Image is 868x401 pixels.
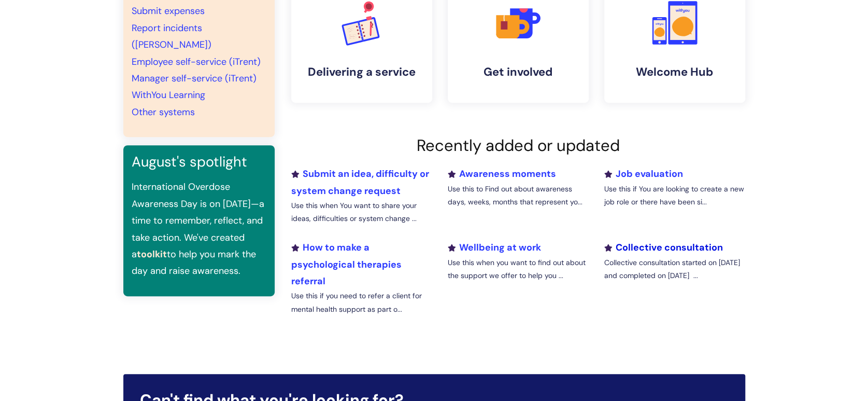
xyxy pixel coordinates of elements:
[291,199,432,225] p: Use this when You want to share your ideas, difficulties or system change ...
[604,241,722,254] a: Collective consultation
[300,65,424,79] h4: Delivering a service
[291,136,745,155] h2: Recently added or updated
[132,56,261,68] a: Employee self-service (iTrent)
[137,248,167,260] a: toolkit
[132,22,211,51] a: Report incidents ([PERSON_NAME])
[613,65,737,79] h4: Welcome Hub
[132,5,205,17] a: Submit expenses
[132,178,266,279] p: International Overdose Awareness Day is on [DATE]—a time to remember, reflect, and take action. W...
[132,154,266,170] h3: August's spotlight
[447,183,588,209] p: Use this to Find out about awareness days, weeks, months that represent yo...
[132,72,257,85] a: Manager self-service (iTrent)
[291,241,402,287] a: How to make a psychological therapies referral
[604,183,745,209] p: Use this if You are looking to create a new job role or there have been si...
[447,241,540,254] a: Wellbeing at work
[291,168,429,197] a: Submit an idea, difficulty or system change request
[456,65,580,79] h4: Get involved
[132,106,195,118] a: Other systems
[604,256,745,282] p: Collective consultation started on [DATE] and completed on [DATE] ...
[291,289,432,315] p: Use this if you need to refer a client for mental health support as part o...
[132,89,205,101] a: WithYou Learning
[447,256,588,282] p: Use this when you want to find out about the support we offer to help you ...
[604,168,682,180] a: Job evaluation
[447,168,556,180] a: Awareness moments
